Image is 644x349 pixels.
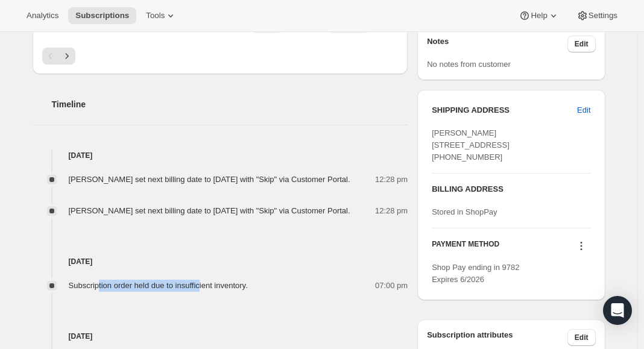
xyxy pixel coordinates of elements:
[567,36,596,52] button: Edit
[432,183,590,195] h3: BILLING ADDRESS
[33,330,408,342] h4: [DATE]
[58,48,75,64] button: Next
[569,7,625,24] button: Settings
[427,329,567,346] h3: Subscription attributes
[42,48,399,64] nav: Pagination
[603,296,632,325] div: Open Intercom Messenger
[432,263,519,284] span: Shop Pay ending in 9782 Expires 6/2026
[577,104,590,116] span: Edit
[146,11,165,20] span: Tools
[19,7,66,24] button: Analytics
[69,281,248,290] span: Subscription order held due to insufficient inventory.
[531,11,547,20] span: Help
[33,256,408,268] h4: [DATE]
[33,149,408,162] h4: [DATE]
[375,174,408,186] span: 12:28 pm
[68,7,136,24] button: Subscriptions
[27,11,58,20] span: Analytics
[432,239,499,256] h3: PAYMENT METHOD
[69,206,350,215] span: [PERSON_NAME] set next billing date to [DATE] with "Skip" via Customer Portal.
[375,205,408,217] span: 12:28 pm
[427,36,567,52] h3: Notes
[575,333,589,342] span: Edit
[375,280,408,292] span: 07:00 pm
[589,11,617,20] span: Settings
[511,7,566,24] button: Help
[432,128,510,162] span: [PERSON_NAME] [STREET_ADDRESS] [PHONE_NUMBER]
[432,207,497,216] span: Stored in ShopPay
[69,175,350,184] span: [PERSON_NAME] set next billing date to [DATE] with "Skip" via Customer Portal.
[75,11,129,20] span: Subscriptions
[52,98,408,110] h2: Timeline
[570,101,598,120] button: Edit
[427,60,511,69] span: No notes from customer
[432,104,577,116] h3: SHIPPING ADDRESS
[139,7,184,24] button: Tools
[575,39,589,49] span: Edit
[567,329,596,346] button: Edit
